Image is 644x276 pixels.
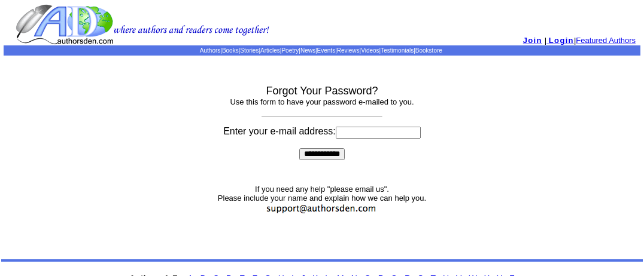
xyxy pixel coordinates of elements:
a: Bookstore [415,47,442,54]
a: Authors [200,47,220,54]
a: Login [546,36,574,45]
a: News [300,47,315,54]
a: Videos [361,47,379,54]
font: Forgot Your Password? [266,85,378,97]
font: If you need any help "please email us". Please include your name and explain how we can help you. [218,185,426,217]
a: Featured Authors [576,36,636,45]
a: Join [523,36,542,45]
a: Poetry [281,47,299,54]
a: Reviews [337,47,360,54]
a: Articles [260,47,280,54]
img: support.jpg [263,203,381,215]
font: Use this form to have your password e-mailed to you. [230,97,414,106]
a: Books [222,47,239,54]
a: Events [317,47,336,54]
a: Stories [240,47,259,54]
span: Login [549,36,574,45]
font: Enter your e-mail address: [223,126,421,136]
p: | | | | | | | | | | [4,47,640,54]
font: | | [545,36,636,45]
img: logo.gif [16,4,269,45]
a: Testimonials [381,47,414,54]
